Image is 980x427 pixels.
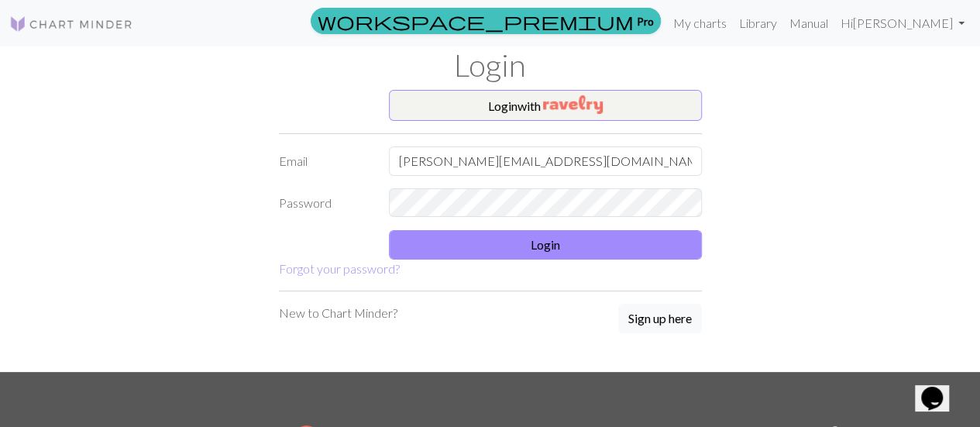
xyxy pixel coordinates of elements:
button: Login [389,230,702,260]
p: New to Chart Minder? [279,304,397,322]
a: Hi[PERSON_NAME] [834,8,971,39]
img: Logo [9,15,133,33]
a: Sign up here [618,304,702,335]
a: Pro [311,8,661,34]
a: Manual [783,8,834,39]
a: Library [733,8,783,39]
a: Forgot your password? [279,261,400,276]
h1: Login [49,46,932,84]
button: Sign up here [618,304,702,333]
label: Password [270,188,380,218]
img: Ravelry [543,95,603,114]
a: My charts [667,8,733,39]
iframe: chat widget [915,365,965,412]
label: Email [270,146,380,176]
button: Loginwith [389,90,702,121]
span: workspace_premium [318,10,634,32]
